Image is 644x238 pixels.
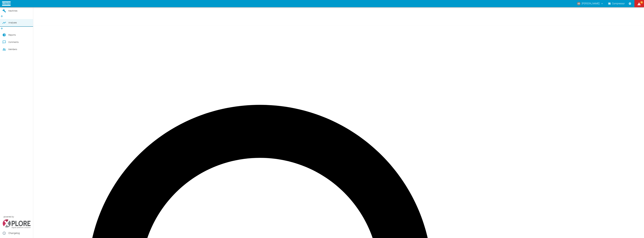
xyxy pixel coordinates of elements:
img: Xplore Logo [2,219,31,228]
span: Comments [8,41,19,43]
span: Analyses [8,21,17,24]
button: andreas.schmitt@atlascopco.com [576,1,604,6]
span: 59 [640,1,643,4]
span: Members [8,48,17,51]
span: Machines [8,10,17,12]
span: Changelog [8,231,31,235]
img: logo [2,1,11,6]
button: Settings [627,1,633,6]
h1: Analyses [8,10,644,18]
div: AS [577,2,580,5]
span: powered by [4,215,14,218]
button: Compressor [608,1,625,6]
span: Reports [8,34,16,36]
